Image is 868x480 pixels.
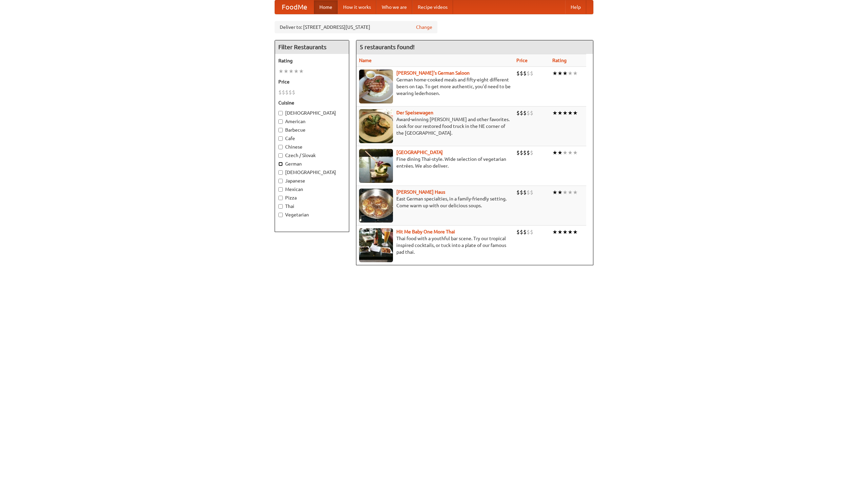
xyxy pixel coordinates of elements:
input: Cafe [278,136,283,141]
li: ★ [563,149,568,156]
li: ★ [573,70,578,77]
label: Barbecue [278,127,346,133]
li: ★ [299,68,304,75]
a: Rating [552,58,567,63]
li: ★ [552,70,557,77]
a: Recipe videos [412,0,453,14]
li: ★ [557,149,563,156]
img: kohlhaus.jpg [359,189,393,223]
li: $ [523,109,527,117]
li: ★ [278,68,283,75]
li: $ [516,70,520,77]
li: ★ [552,109,557,117]
li: $ [285,89,289,96]
li: ★ [573,109,578,117]
img: satay.jpg [359,149,393,183]
li: ★ [563,70,568,77]
input: Czech / Slovak [278,153,283,158]
input: Thai [278,204,283,209]
input: Chinese [278,145,283,149]
h5: Cuisine [278,99,346,106]
li: $ [530,70,533,77]
li: $ [530,109,533,117]
label: Vegetarian [278,211,346,218]
li: $ [530,228,533,236]
ng-pluralize: 5 restaurants found! [360,44,415,50]
a: [GEOGRAPHIC_DATA] [396,150,443,155]
label: [DEMOGRAPHIC_DATA] [278,110,346,116]
li: $ [289,89,292,96]
li: ★ [568,70,573,77]
li: ★ [563,189,568,196]
li: ★ [552,189,557,196]
li: $ [523,228,527,236]
a: Der Speisewagen [396,110,433,115]
a: [PERSON_NAME] Haus [396,189,445,195]
p: Thai food with a youthful bar scene. Try our tropical inspired cocktails, or tuck into a plate of... [359,235,511,255]
label: Chinese [278,143,346,150]
li: ★ [557,228,563,236]
h4: Filter Restaurants [275,40,349,54]
li: ★ [568,189,573,196]
a: Who we are [376,0,412,14]
input: Pizza [278,196,283,200]
input: Mexican [278,187,283,192]
label: Mexican [278,186,346,193]
label: Cafe [278,135,346,142]
li: $ [527,109,530,117]
li: $ [527,189,530,196]
label: Thai [278,203,346,210]
input: American [278,119,283,124]
img: esthers.jpg [359,70,393,103]
li: $ [516,109,520,117]
p: East German specialties, in a family-friendly setting. Come warm up with our delicious soups. [359,195,511,209]
a: How it works [338,0,376,14]
img: babythai.jpg [359,228,393,262]
p: German home-cooked meals and fifty-eight different beers on tap. To get more authentic, you'd nee... [359,76,511,97]
li: ★ [557,189,563,196]
li: ★ [568,228,573,236]
p: Award-winning [PERSON_NAME] and other favorites. Look for our restored food truck in the NE corne... [359,116,511,136]
a: Hit Me Baby One More Thai [396,229,455,234]
li: $ [527,70,530,77]
a: Change [416,24,432,31]
input: [DEMOGRAPHIC_DATA] [278,170,283,175]
li: $ [530,149,533,156]
li: $ [516,189,520,196]
li: $ [520,189,523,196]
li: ★ [289,68,294,75]
li: ★ [568,149,573,156]
li: ★ [552,149,557,156]
a: FoodMe [275,0,314,14]
input: [DEMOGRAPHIC_DATA] [278,111,283,115]
li: ★ [563,228,568,236]
a: Price [516,58,528,63]
li: $ [520,149,523,156]
li: ★ [568,109,573,117]
a: [PERSON_NAME]'s German Saloon [396,70,470,76]
li: ★ [563,109,568,117]
input: Japanese [278,179,283,183]
li: $ [292,89,295,96]
a: Help [565,0,586,14]
h5: Price [278,78,346,85]
h5: Rating [278,57,346,64]
input: Vegetarian [278,213,283,217]
li: $ [523,70,527,77]
li: ★ [573,228,578,236]
li: ★ [557,109,563,117]
li: $ [520,109,523,117]
label: Pizza [278,194,346,201]
li: $ [282,89,285,96]
img: speisewagen.jpg [359,109,393,143]
a: Home [314,0,338,14]
li: $ [520,228,523,236]
li: ★ [557,70,563,77]
li: $ [523,189,527,196]
label: American [278,118,346,125]
li: $ [523,149,527,156]
li: $ [520,70,523,77]
li: ★ [283,68,289,75]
